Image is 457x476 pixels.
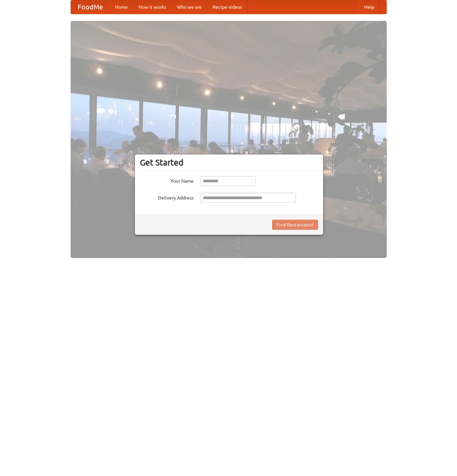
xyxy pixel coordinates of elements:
[140,176,194,184] label: Your Name
[140,157,318,168] h3: Get Started
[133,0,172,14] a: How it works
[140,193,194,201] label: Delivery Address
[71,0,110,14] a: FoodMe
[272,220,318,230] button: Find Restaurants!
[359,0,380,14] a: Help
[110,0,133,14] a: Home
[207,0,247,14] a: Recipe videos
[172,0,207,14] a: Who we are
